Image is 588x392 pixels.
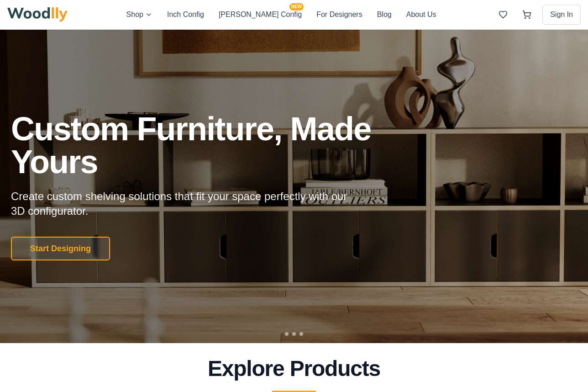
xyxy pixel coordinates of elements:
[11,358,577,380] h2: Explore Products
[406,9,436,21] button: About Us
[542,5,581,25] button: Sign In
[377,9,392,21] button: Blog
[167,9,204,21] button: Inch Config
[7,7,68,22] img: Woodlly
[126,9,152,21] button: Shop
[11,237,110,260] button: Start Designing
[316,9,362,21] button: For Designers
[11,189,362,218] p: Create custom shelving solutions that fit your space perfectly with our 3D configurator.
[219,9,302,21] button: [PERSON_NAME] ConfigNEW
[11,112,420,178] h1: Custom Furniture, Made Yours
[289,3,304,11] span: NEW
